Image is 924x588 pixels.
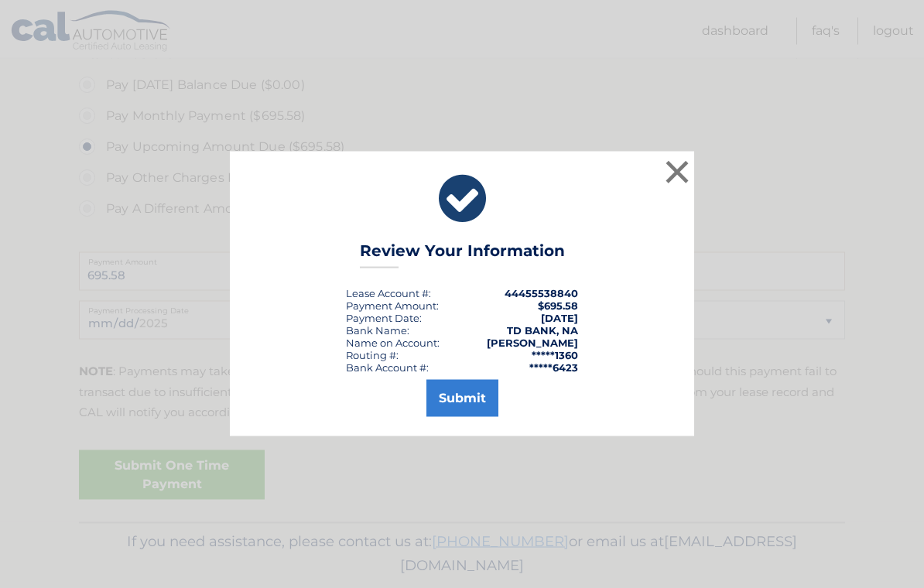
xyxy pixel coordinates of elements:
span: $695.58 [538,299,578,312]
div: Lease Account #: [346,287,431,299]
div: Bank Account #: [346,361,429,374]
button: × [662,156,693,187]
div: Bank Name: [346,324,409,337]
span: Payment Date [346,312,419,324]
span: [DATE] [541,312,578,324]
h3: Review Your Information [360,241,565,268]
strong: TD BANK, NA [507,324,578,337]
strong: 44455538840 [505,287,578,299]
strong: [PERSON_NAME] [487,337,578,349]
button: Submit [426,380,498,417]
div: Name on Account: [346,337,440,349]
div: : [346,312,422,324]
div: Routing #: [346,349,399,361]
div: Payment Amount: [346,299,439,312]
